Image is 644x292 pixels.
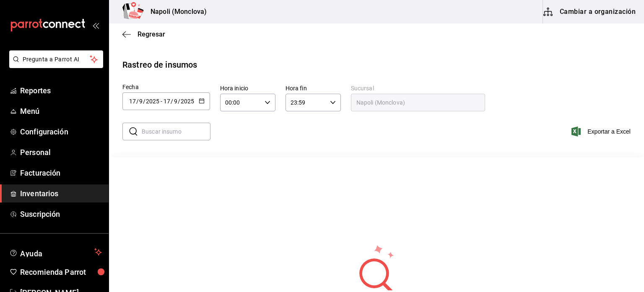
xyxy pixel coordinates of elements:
span: Regresar [138,30,165,38]
input: Year [180,98,195,105]
input: Month [139,98,143,105]
label: Sucursal [351,85,485,91]
button: Pregunta a Parrot AI [9,50,103,68]
input: Day [163,98,171,105]
h3: Napoli (Monclova) [144,7,207,17]
label: Hora fin [286,85,341,91]
span: Recomienda Parrot [20,266,102,278]
span: Ayuda [20,247,91,257]
button: Regresar [122,30,165,38]
span: Reportes [20,85,102,96]
span: Personal [20,147,102,158]
label: Hora inicio [220,85,275,91]
span: - [161,98,162,105]
span: Facturación [20,167,102,179]
span: Pregunta a Parrot AI [23,55,90,64]
span: / [136,98,139,105]
input: Day [129,98,136,105]
input: Buscar insumo [142,123,210,140]
div: Rastreo de insumos [122,58,197,71]
span: / [178,98,180,105]
button: open_drawer_menu [92,22,99,29]
span: Menú [20,105,102,117]
a: Pregunta a Parrot AI [6,61,103,70]
span: Suscripción [20,208,102,220]
span: Inventarios [20,188,102,199]
span: / [143,98,145,105]
input: Month [174,98,178,105]
span: / [171,98,173,105]
button: Exportar a Excel [573,126,631,137]
input: Year [145,98,160,105]
span: Fecha [122,84,139,90]
span: Configuración [20,126,102,137]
